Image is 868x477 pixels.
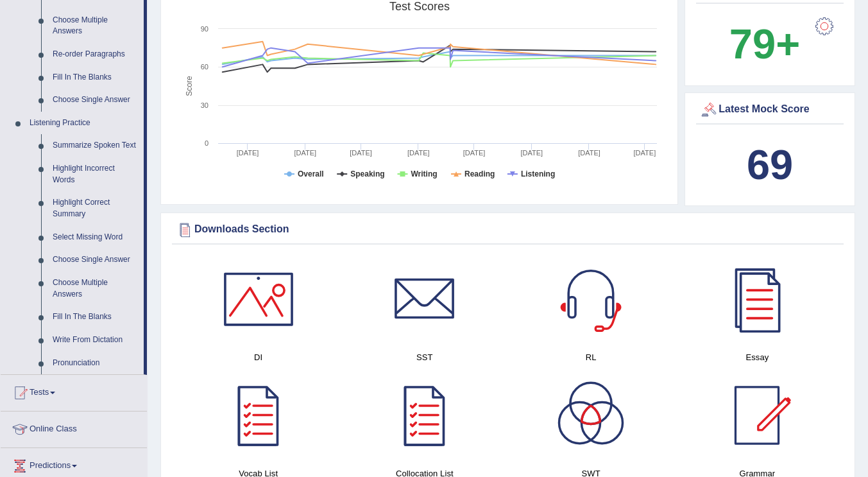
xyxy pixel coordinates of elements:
a: Highlight Incorrect Words [47,157,144,191]
tspan: Writing [411,169,437,178]
a: Choose Single Answer [47,248,144,272]
div: Latest Mock Score [699,100,840,119]
tspan: Listening [521,169,555,178]
tspan: [DATE] [407,149,430,157]
h4: Essay [681,351,834,364]
a: Highlight Correct Summary [47,191,144,225]
a: Summarize Spoken Text [47,134,144,157]
a: Tests [1,375,147,407]
a: Fill In The Blanks [47,66,144,89]
a: Re-order Paragraphs [47,43,144,66]
b: 79+ [729,21,800,67]
text: 30 [201,101,208,109]
h4: SST [348,351,501,364]
a: Write From Dictation [47,329,144,352]
h4: RL [515,351,668,364]
tspan: [DATE] [350,149,372,157]
a: Pronunciation [47,352,144,375]
tspan: Reading [464,169,495,178]
tspan: [DATE] [237,149,259,157]
tspan: Speaking [350,169,384,178]
h4: DI [182,351,335,364]
tspan: Score [185,76,194,96]
tspan: [DATE] [578,149,600,157]
tspan: [DATE] [294,149,316,157]
tspan: [DATE] [634,149,656,157]
text: 60 [201,63,208,71]
a: Online Class [1,412,147,444]
tspan: [DATE] [463,149,486,157]
div: Downloads Section [175,220,840,239]
b: 69 [747,141,793,188]
a: Fill In The Blanks [47,306,144,329]
a: Choose Single Answer [47,89,144,112]
a: Choose Multiple Answers [47,9,144,43]
tspan: [DATE] [520,149,543,157]
text: 0 [205,139,208,147]
text: 90 [201,25,208,33]
a: Select Missing Word [47,226,144,249]
tspan: Overall [298,169,324,178]
a: Choose Multiple Answers [47,272,144,306]
a: Listening Practice [24,112,144,135]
